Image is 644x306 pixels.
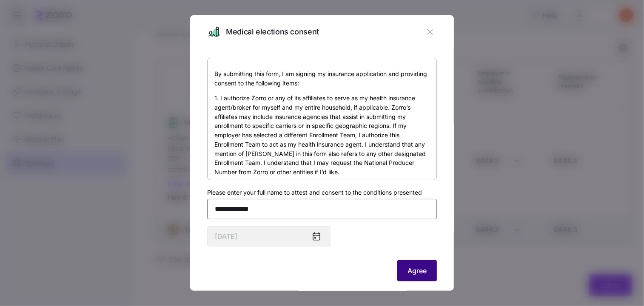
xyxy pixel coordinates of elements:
p: By submitting this form, I am signing my insurance application and providing consent to the follo... [214,69,430,88]
label: Please enter your full name to attest and consent to the conditions presented [207,188,422,197]
span: Agree [407,266,427,276]
span: Medical elections consent [226,26,319,38]
p: 1. I authorize Zorro or any of its affiliates to serve as my health insurance agent/broker for my... [214,93,430,176]
button: Agree [397,260,437,281]
input: MM/DD/YYYY [207,226,331,246]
